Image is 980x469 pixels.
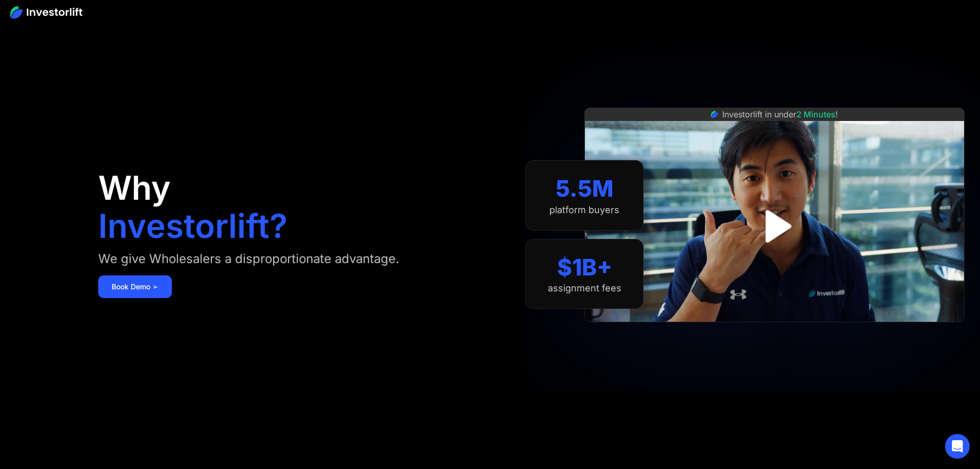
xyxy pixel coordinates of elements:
div: platform buyers [549,204,619,216]
a: open lightbox [752,203,797,249]
div: We give Wholesalers a disproportionate advantage. [98,251,399,267]
span: 2 Minutes [796,109,835,119]
h1: Investorlift? [98,210,288,242]
iframe: Customer reviews powered by Trustpilot [698,327,852,340]
div: Investorlift in under ! [722,108,838,120]
a: Book Demo ➢ [98,275,172,298]
div: assignment fees [548,283,621,294]
h1: Why [98,171,171,204]
div: Open Intercom Messenger [945,434,970,459]
div: $1B+ [557,254,612,281]
div: 5.5M [556,175,614,202]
